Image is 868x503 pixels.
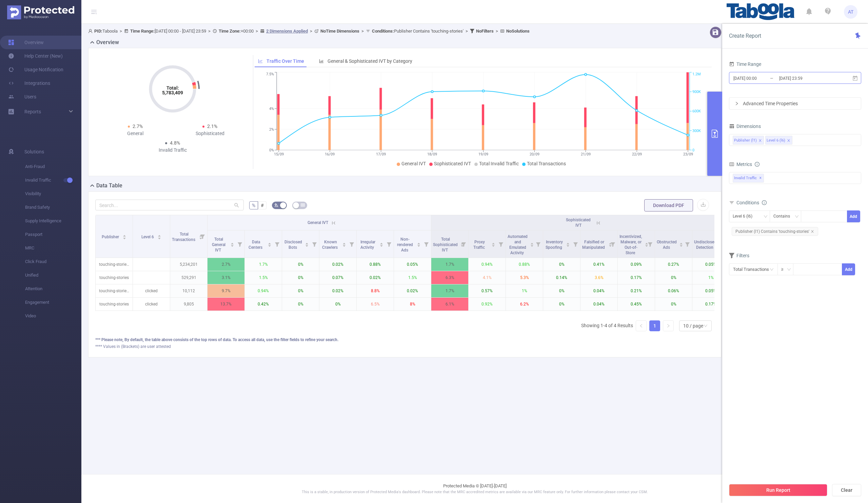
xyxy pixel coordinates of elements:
[655,284,692,297] p: 0.06%
[842,263,855,275] button: Add
[219,29,241,34] b: Time Zone:
[506,271,543,284] p: 5.3%
[162,90,183,95] tspan: 5,783,409
[650,321,660,331] a: 1
[580,271,617,284] p: 3.6%
[427,152,437,156] tspan: 18/09
[269,127,274,132] tspan: 2%
[431,258,468,271] p: 1.7%
[25,228,81,241] span: Passport
[230,242,234,246] div: Sort
[543,258,580,271] p: 0%
[272,230,282,258] i: Filter menu
[469,298,506,311] p: 0.92%
[25,268,81,282] span: Unified
[729,98,861,109] div: icon: rightAdvanced Time Properties
[729,484,827,496] button: Run Report
[394,271,431,284] p: 1.5%
[380,244,383,246] i: icon: caret-down
[8,49,63,63] a: Help Center (New)
[235,230,244,258] i: Filter menu
[543,284,580,297] p: 0%
[267,58,304,64] span: Traffic Over Time
[25,187,81,201] span: Visibility
[735,101,739,106] i: icon: right
[478,152,488,156] tspan: 19/09
[254,29,260,34] span: >
[704,324,708,329] i: icon: down
[733,136,764,145] li: Publisher (l1)
[571,230,580,258] i: Filter menu
[543,271,580,284] p: 0.14%
[543,298,580,311] p: 0%
[319,258,356,271] p: 0.02%
[252,203,255,208] span: %
[683,152,693,156] tspan: 23/09
[95,200,244,210] input: Search...
[431,284,468,297] p: 1.7%
[274,203,278,207] i: icon: bg-colors
[133,284,170,297] p: clicked
[245,298,282,311] p: 0.42%
[566,242,570,246] div: Sort
[580,258,617,271] p: 0.41%
[25,201,81,214] span: Brand Safety
[170,271,207,284] p: 529,291
[469,271,506,284] p: 4.1%
[166,85,179,91] tspan: Total:
[8,36,44,49] a: Overview
[231,244,234,246] i: icon: caret-down
[781,264,788,275] div: ≥
[811,230,814,233] i: icon: close
[212,237,225,253] span: Total General IVT
[618,258,655,271] p: 0.09%
[506,298,543,311] p: 6.2%
[508,234,528,255] span: Automated and Emulated Activity
[546,240,563,250] span: Inventory Spoofing
[639,324,643,328] i: icon: left
[170,284,207,297] p: 10,112
[172,232,196,242] span: Total Transactions
[25,309,81,323] span: Video
[566,244,570,246] i: icon: caret-down
[170,140,180,146] span: 4.8%
[734,136,757,145] div: Publisher (l1)
[342,242,346,246] div: Sort
[683,230,692,258] i: Filter menu
[157,234,161,238] div: Sort
[357,284,394,297] p: 8.8%
[249,240,263,250] span: Data Centers
[657,240,677,250] span: Obstructed Ads
[102,235,120,239] span: Publisher
[566,242,570,244] i: icon: caret-up
[24,145,44,159] span: Solutions
[762,200,767,205] i: icon: info-circle
[847,210,860,222] button: Add
[94,29,102,34] b: PID:
[208,298,244,311] p: 13.7%
[357,298,394,311] p: 6.5%
[170,298,207,311] p: 9,805
[95,343,714,350] div: **** Values in (Brackets) are user attested
[787,267,791,272] i: icon: down
[207,124,217,129] span: 2.1%
[645,244,648,246] i: icon: caret-down
[198,215,207,258] i: Filter menu
[342,244,346,246] i: icon: caret-down
[118,29,124,34] span: >
[491,242,495,246] div: Sort
[208,271,244,284] p: 3.1%
[692,258,729,271] p: 0.05%
[268,242,272,246] div: Sort
[301,203,305,207] i: icon: table
[25,160,81,173] span: Anti-Fraud
[655,258,692,271] p: 0.27%
[122,234,126,238] div: Sort
[666,324,670,328] i: icon: right
[459,230,468,258] i: Filter menu
[679,244,683,246] i: icon: caret-down
[848,5,853,19] span: AT
[692,109,701,114] tspan: 600K
[133,298,170,311] p: clicked
[282,284,319,297] p: 0%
